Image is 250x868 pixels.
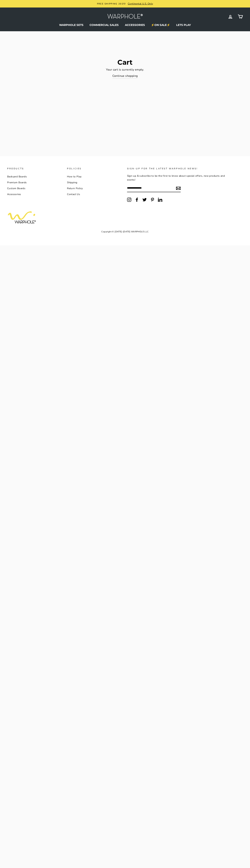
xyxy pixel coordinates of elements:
span: Continental U.S. Only [127,2,153,5]
a: Continue shopping [112,74,138,79]
a: COMMERCIAL SALES [87,22,121,28]
a: Shipping [67,180,77,185]
a: ACCESSORIES [122,22,148,28]
a: FREE SHIPPING 2025! Continental U.S. Only [8,2,242,6]
a: WARPHOLE SETS [56,22,86,28]
a: ⚡ON SALE⚡ [148,22,173,28]
a: Accessories [7,192,21,197]
p: PRODUCTS [7,167,63,170]
p: POLICIES [67,167,123,170]
h1: Cart [7,59,243,66]
img: Warphole [107,13,143,21]
img: Warphole [7,210,38,225]
p: Sign-up for the latest warphole news! [127,167,232,170]
a: How to Play [67,174,81,179]
a: Backyard Boards [7,174,27,179]
a: Custom Boards [7,186,25,191]
p: Sign-up & subscribe to be the first to know about special offers, new products and events! [127,174,232,182]
a: LETS PLAY [174,22,194,28]
a: Contact Us [67,192,80,197]
a: Return Policy [67,186,83,191]
a: Premium Boards [7,180,27,185]
p: Your cart is currently empty. [7,68,243,72]
span: FREE SHIPPING 2025! [97,2,126,5]
p: Copyright © [DATE]-[DATE] WARPHOLE LLC [7,229,243,235]
ul: Primary [7,22,243,28]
